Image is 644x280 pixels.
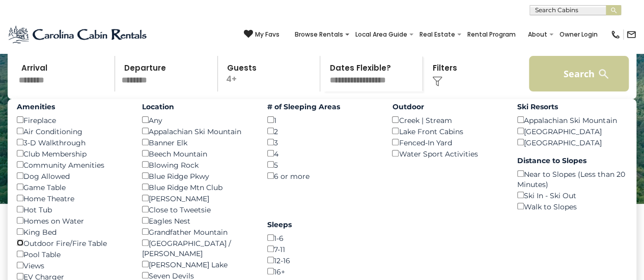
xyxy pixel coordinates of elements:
[517,190,627,201] div: Ski In - Ski Out
[17,181,127,193] div: Game Table
[267,243,377,255] div: 7-11
[392,126,502,137] div: Lake Front Cabins
[597,68,610,80] img: search-regular-white.png
[17,215,127,226] div: Homes on Water
[523,27,552,42] a: About
[267,255,377,266] div: 12-16
[17,170,127,181] div: Dog Allowed
[142,148,252,159] div: Beech Mountain
[350,27,412,42] a: Local Area Guide
[221,56,320,91] p: 4+
[142,126,252,137] div: Appalachian Ski Mountain
[290,27,348,42] a: Browse Rentals
[142,204,252,215] div: Close to Tweetsie
[414,27,460,42] a: Real Estate
[517,201,627,212] div: Walk to Slopes
[432,76,442,86] img: filter--v1.png
[517,114,627,126] div: Appalachian Ski Mountain
[17,102,127,112] label: Amenities
[517,102,627,112] label: Ski Resorts
[142,193,252,204] div: [PERSON_NAME]
[610,29,621,40] img: phone-regular-black.png
[17,226,127,237] div: King Bed
[267,170,377,181] div: 6 or more
[392,102,502,112] label: Outdoor
[142,170,252,181] div: Blue Ridge Pkwy
[267,266,377,277] div: 16+
[17,204,127,215] div: Hot Tub
[267,148,377,159] div: 4
[517,168,627,190] div: Near to Slopes (Less than 20 Minutes)
[142,137,252,148] div: Banner Elk
[267,220,377,230] label: Sleeps
[17,137,127,148] div: 3-D Walkthrough
[267,126,377,137] div: 2
[392,114,502,126] div: Creek | Stream
[142,102,252,112] label: Location
[529,56,629,91] button: Search
[267,114,377,126] div: 1
[554,27,603,42] a: Owner Login
[142,159,252,170] div: Blowing Rock
[142,259,252,270] div: [PERSON_NAME] Lake
[17,237,127,248] div: Outdoor Fire/Fire Table
[517,137,627,148] div: [GEOGRAPHIC_DATA]
[17,114,127,126] div: Fireplace
[267,232,377,243] div: 1-6
[17,148,127,159] div: Club Membership
[267,137,377,148] div: 3
[142,181,252,193] div: Blue Ridge Mtn Club
[142,215,252,226] div: Eagles Nest
[267,102,377,112] label: # of Sleeping Areas
[17,159,127,170] div: Community Amenities
[17,126,127,137] div: Air Conditioning
[142,237,252,259] div: [GEOGRAPHIC_DATA] / [PERSON_NAME]
[267,159,377,170] div: 5
[8,24,149,45] img: Blue-2.png
[142,114,252,126] div: Any
[392,148,502,159] div: Water Sport Activities
[244,29,279,40] a: My Favs
[17,260,127,271] div: Views
[392,137,502,148] div: Fenced-In Yard
[17,193,127,204] div: Home Theatre
[255,30,279,39] span: My Favs
[626,29,636,40] img: mail-regular-black.png
[142,226,252,237] div: Grandfather Mountain
[462,27,521,42] a: Rental Program
[517,126,627,137] div: [GEOGRAPHIC_DATA]
[517,155,627,166] label: Distance to Slopes
[17,248,127,260] div: Pool Table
